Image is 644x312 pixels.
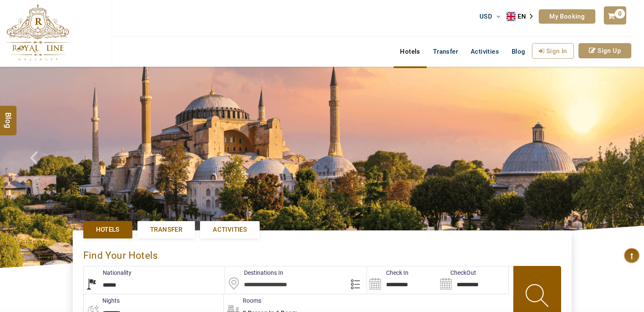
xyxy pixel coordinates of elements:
a: EN [507,10,539,23]
label: Nationality [84,268,132,277]
aside: Language selected: English [507,10,539,23]
a: Sign Up [578,43,631,58]
label: nights [83,296,120,305]
span: Hotels [96,225,120,234]
a: Transfer [137,221,195,238]
a: Hotels [394,43,426,60]
a: Activities [464,43,505,60]
img: The Royal Line Holidays [6,4,69,61]
a: Hotels [83,221,132,238]
a: Check next prev [19,67,52,268]
a: Sign In [532,43,574,59]
a: Check next image [612,67,644,268]
span: Transfer [150,225,182,234]
input: Search [438,266,508,294]
span: USD [480,13,492,20]
span: Blog [3,112,14,119]
a: Blog [505,43,532,60]
label: Check In [367,268,408,277]
a: Transfer [427,43,464,60]
div: Find Your Hotels [83,241,561,266]
label: Rooms [224,296,261,305]
a: Activities [200,221,260,238]
input: Search [367,266,438,294]
label: Destinations In [225,268,283,277]
span: Activities [213,225,247,234]
div: Language [507,10,539,23]
label: CheckOut [438,268,476,277]
span: 0 [615,9,625,19]
span: Blog [512,48,526,55]
a: My Booking [539,9,595,24]
a: 0 [604,6,626,25]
